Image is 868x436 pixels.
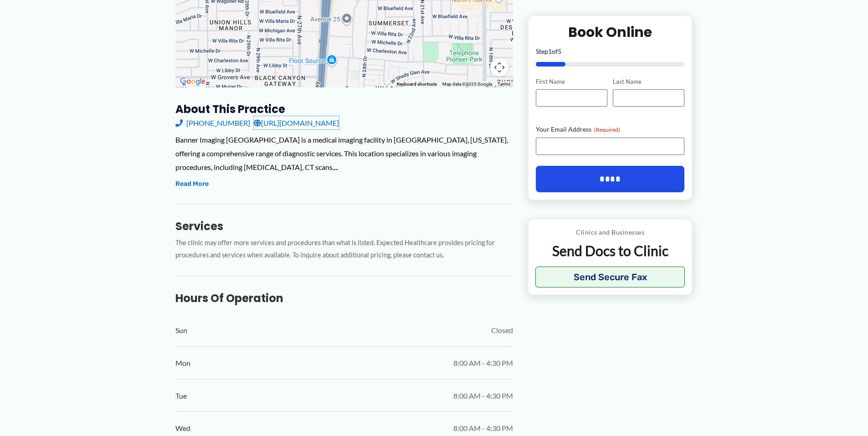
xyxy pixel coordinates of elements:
h3: About this practice [175,102,513,116]
span: (Required) [594,126,620,133]
label: First Name [536,77,607,86]
span: Closed [491,323,513,337]
span: Wed [175,421,190,435]
p: Step of [536,48,685,54]
span: 8:00 AM - 4:30 PM [453,389,513,403]
label: Last Name [613,77,684,86]
div: Banner Imaging [GEOGRAPHIC_DATA] is a medical imaging facility in [GEOGRAPHIC_DATA], [US_STATE], ... [175,133,513,174]
span: Tue [175,389,187,403]
h3: Services [175,219,513,233]
p: The clinic may offer more services and procedures than what is listed. Expected Healthcare provid... [175,237,513,262]
a: Terms (opens in new tab) [498,82,510,87]
button: Map camera controls [490,58,508,77]
a: Open this area in Google Maps (opens a new window) [178,76,208,87]
button: Read More [175,179,209,190]
h3: Hours of Operation [175,291,513,305]
span: Map data ©2025 Google [442,82,492,87]
span: 1 [548,47,552,55]
span: 5 [558,47,561,55]
h2: Book Online [536,23,685,41]
span: Sun [175,323,187,337]
p: Send Docs to Clinic [535,242,685,260]
button: Send Secure Fax [535,267,685,287]
label: Your Email Address [536,125,685,134]
p: Clinics and Businesses [535,226,685,238]
span: 8:00 AM - 4:30 PM [453,421,513,435]
img: Google [178,76,208,87]
a: [URL][DOMAIN_NAME] [254,116,339,130]
span: Mon [175,356,190,370]
button: Keyboard shortcuts [397,81,437,87]
a: [PHONE_NUMBER] [175,116,250,130]
span: 8:00 AM - 4:30 PM [453,356,513,370]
